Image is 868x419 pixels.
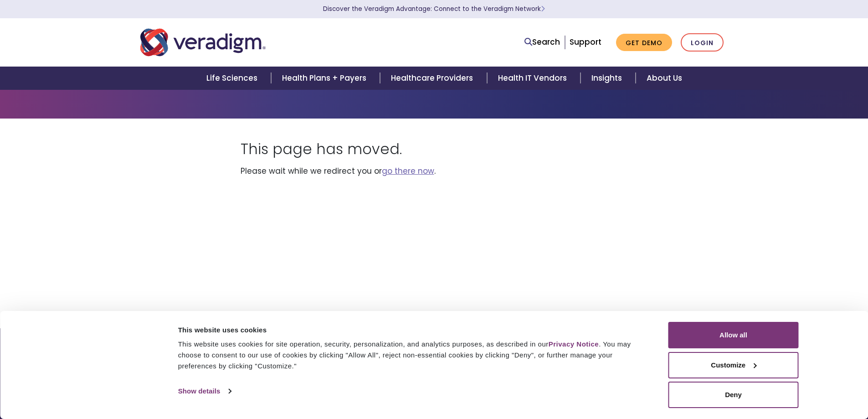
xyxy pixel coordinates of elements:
[616,34,672,52] a: Get Demo
[524,36,560,48] a: Search
[681,33,724,52] a: Login
[323,5,545,13] a: Discover the Veradigm Advantage: Connect to the Veradigm NetworkLearn More
[668,352,799,378] button: Customize
[178,325,648,336] div: This website uses cookies
[195,67,271,90] a: Life Sciences
[549,340,599,348] a: Privacy Notice
[140,27,266,57] img: Veradigm logo
[241,140,628,158] h1: This page has moved.
[668,382,799,408] button: Deny
[382,166,434,176] a: go there now
[380,67,487,90] a: Healthcare Providers
[487,67,580,90] a: Health IT Vendors
[570,36,601,47] a: Support
[580,67,636,90] a: Insights
[241,165,628,177] p: Please wait while we redirect you or .
[668,322,799,348] button: Allow all
[541,5,545,13] span: Learn More
[178,384,231,398] a: Show details
[636,67,693,90] a: About Us
[271,67,380,90] a: Health Plans + Payers
[178,339,648,372] div: This website uses cookies for site operation, security, personalization, and analytics purposes, ...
